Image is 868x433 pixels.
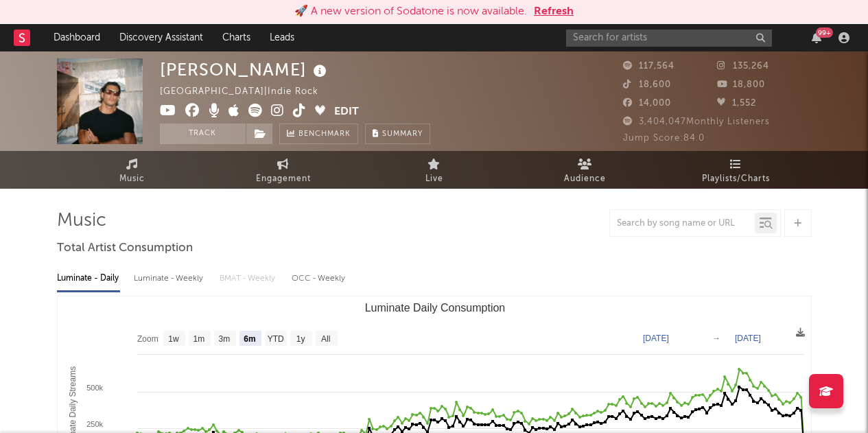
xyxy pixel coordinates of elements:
button: Edit [334,104,359,121]
span: Engagement [256,171,311,187]
span: Total Artist Consumption [57,240,193,257]
text: 6m [244,334,255,344]
span: Music [119,171,145,187]
input: Search by song name or URL [610,218,755,229]
div: 99 + [816,27,833,38]
button: Track [160,124,246,144]
text: → [712,333,720,343]
text: 1w [168,334,179,344]
text: Luminate Daily Consumption [364,302,505,314]
div: [PERSON_NAME] [160,58,330,81]
span: 18,800 [717,80,765,89]
a: Benchmark [279,124,358,144]
button: 99+ [812,32,821,43]
text: Zoom [137,334,159,344]
span: Playlists/Charts [702,171,770,187]
button: Refresh [534,3,574,20]
text: [DATE] [643,333,669,343]
a: Charts [213,24,260,51]
span: 117,564 [623,62,675,71]
button: Summary [365,124,430,144]
a: Dashboard [44,24,110,51]
div: OCC - Weekly [292,267,347,290]
input: Search for artists [566,30,772,47]
div: [GEOGRAPHIC_DATA] | Indie Rock [160,84,334,100]
text: [DATE] [735,333,761,343]
span: Jump Score: 84.0 [623,134,705,143]
text: All [321,334,330,344]
text: 1m [193,334,204,344]
a: Music [57,151,208,189]
span: 18,600 [623,80,671,89]
span: 1,552 [717,99,756,108]
span: 3,404,047 Monthly Listeners [623,117,770,126]
span: 135,264 [717,62,769,71]
text: 1y [296,334,305,344]
span: Audience [564,171,606,187]
a: Discovery Assistant [110,24,213,51]
div: 🚀 A new version of Sodatone is now available. [294,3,527,20]
span: 14,000 [623,99,671,108]
a: Engagement [208,151,359,189]
text: 3m [218,334,230,344]
a: Audience [510,151,661,189]
span: Live [425,171,443,187]
text: 250k [86,420,103,428]
span: Summary [382,130,423,138]
div: Luminate - Weekly [134,267,206,290]
span: Benchmark [298,126,351,143]
a: Playlists/Charts [661,151,812,189]
a: Leads [260,24,304,51]
div: Luminate - Daily [57,267,120,290]
text: YTD [267,334,283,344]
text: 500k [86,384,103,392]
a: Live [359,151,510,189]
